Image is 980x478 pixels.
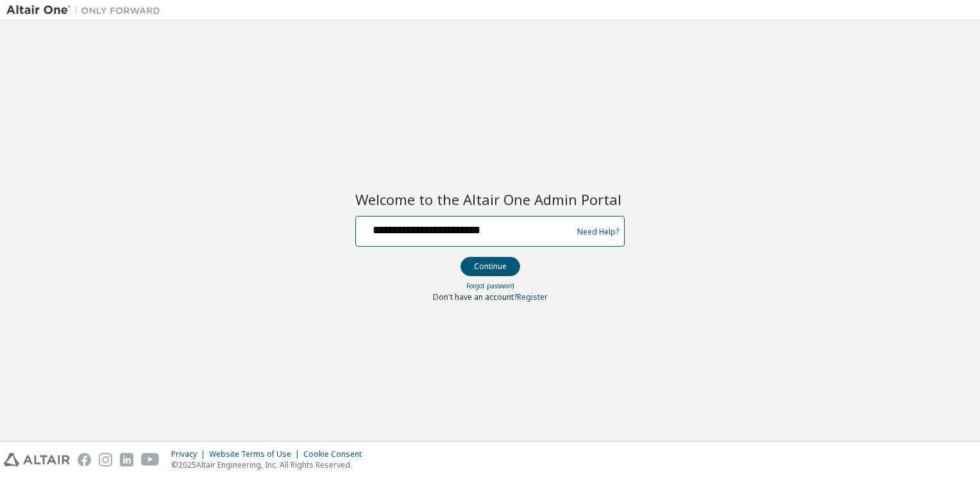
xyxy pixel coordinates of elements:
[433,292,517,302] span: Don't have an account?
[171,449,209,459] div: Privacy
[577,231,619,232] a: Need Help?
[99,453,112,466] img: instagram.svg
[171,459,369,470] p: © 2025 Altair Engineering, Inc. All Rights Reserved.
[209,449,303,459] div: Website Terms of Use
[6,4,167,17] img: Altair One
[78,453,91,466] img: facebook.svg
[466,281,514,290] a: Forgot password
[517,292,548,302] a: Register
[141,453,160,466] img: youtube.svg
[120,453,133,466] img: linkedin.svg
[460,257,520,276] button: Continue
[303,449,369,459] div: Cookie Consent
[4,453,70,466] img: altair_logo.svg
[355,190,625,208] h2: Welcome to the Altair One Admin Portal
